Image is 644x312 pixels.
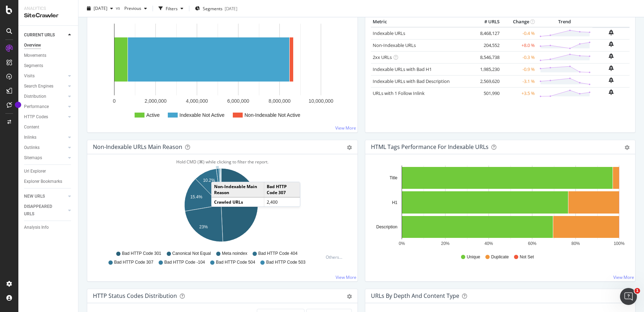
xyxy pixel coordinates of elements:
[156,3,186,14] button: Filters
[166,5,178,11] div: Filters
[24,93,46,100] div: Distribution
[192,3,240,14] button: Segments[DATE]
[609,77,614,83] div: bell-plus
[24,113,48,121] div: HTTP Codes
[609,65,614,71] div: bell-plus
[614,241,625,246] text: 100%
[501,39,537,51] td: +8.0 %
[24,134,36,141] div: Inlinks
[501,17,537,27] th: Change
[24,12,72,20] div: SiteCrawler
[347,145,352,150] div: gear
[24,193,45,200] div: NEW URLS
[473,27,501,40] td: 8,468,127
[24,144,66,151] a: Outlinks
[199,224,208,229] text: 23%
[122,251,161,257] span: Bad HTTP Code 301
[613,274,634,280] a: View More
[172,251,211,257] span: Canonical Not Equal
[473,75,501,87] td: 2,569,620
[326,254,345,260] div: Others...
[501,51,537,63] td: -0.3 %
[501,63,537,75] td: -0.9 %
[24,93,66,100] a: Distribution
[264,197,300,206] td: 2,400
[24,6,72,12] div: Analytics
[501,75,537,87] td: -3.1 %
[24,83,53,90] div: Search Engines
[24,31,66,39] a: CURRENT URLS
[24,103,66,110] a: Performance
[473,51,501,63] td: 8,546,738
[473,63,501,75] td: 1,985,230
[24,193,66,200] a: NEW URLS
[144,98,166,104] text: 2,000,000
[571,241,580,246] text: 80%
[93,17,352,127] svg: A chart.
[212,182,264,197] td: Non-Indexable Main Reason
[373,90,425,96] a: URLs with 1 Follow Inlink
[24,103,49,110] div: Performance
[190,194,202,199] text: 15.4%
[336,274,356,280] a: View More
[24,62,73,70] a: Segments
[634,288,640,294] span: 1
[308,98,333,104] text: 10,000,000
[84,3,116,14] button: [DATE]
[24,83,66,90] a: Search Engines
[24,62,43,70] div: Segments
[268,98,290,104] text: 8,000,000
[93,292,177,299] div: HTTP Status Codes Distribution
[371,166,627,247] svg: A chart.
[441,241,449,246] text: 20%
[222,251,247,257] span: Meta noindex
[398,241,405,246] text: 0%
[609,41,614,47] div: bell-plus
[93,166,349,247] svg: A chart.
[528,241,536,246] text: 60%
[24,168,73,175] a: Url Explorer
[122,3,150,14] button: Previous
[625,145,630,150] div: gear
[24,144,40,151] div: Outlinks
[501,87,537,99] td: +3.5 %
[203,178,215,183] text: 10.2%
[179,112,225,118] text: Indexable Not Active
[203,5,223,11] span: Segments
[537,17,592,27] th: Trend
[373,54,392,60] a: 2xx URLs
[371,17,473,27] th: Metric
[376,224,397,229] text: Description
[116,5,122,11] span: vs
[93,143,182,150] div: Non-Indexable URLs Main Reason
[609,53,614,59] div: bell-plus
[24,203,60,218] div: DISAPPEARED URLS
[620,288,637,305] iframe: Intercom live chat
[164,259,205,265] span: Bad HTTP Code -104
[225,5,237,11] div: [DATE]
[24,52,73,59] a: Movements
[212,197,264,206] td: Crawled URLs
[24,154,66,162] a: Sitemaps
[473,17,501,27] th: # URLS
[24,168,46,175] div: Url Explorer
[15,102,21,108] div: Tooltip anchor
[264,182,300,197] td: Bad HTTP Code 307
[371,292,459,299] div: URLs by Depth and Content Type
[389,175,397,180] text: Title
[242,202,254,207] text: 49.3%
[24,72,66,80] a: Visits
[24,178,73,185] a: Explorer Bookmarks
[392,200,397,205] text: H1
[373,78,450,84] a: Indexable URLs with Bad Description
[24,31,55,39] div: CURRENT URLS
[113,98,116,104] text: 0
[24,42,41,49] div: Overview
[24,224,49,231] div: Analysis Info
[24,52,46,59] div: Movements
[371,143,489,150] div: HTML Tags Performance for Indexable URLs
[122,5,141,11] span: Previous
[609,30,614,35] div: bell-plus
[24,124,39,131] div: Content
